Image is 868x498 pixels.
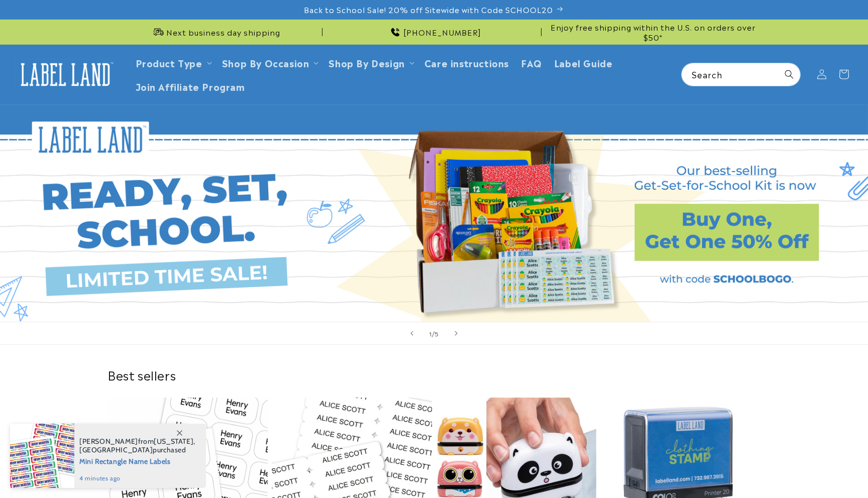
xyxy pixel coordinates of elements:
[79,437,195,454] span: from , purchased
[12,55,120,94] a: Label Land
[304,5,553,15] span: Back to School Sale! 20% off Sitewide with Code SCHOOL20
[107,367,761,383] h2: Best sellers
[521,57,542,68] span: FAQ
[424,57,509,68] span: Care instructions
[548,51,619,74] a: Label Guide
[435,328,439,338] span: 5
[403,27,481,37] span: [PHONE_NUMBER]
[136,56,202,69] a: Product Type
[768,455,858,488] iframe: Gorgias live chat messenger
[15,59,116,90] img: Label Land
[401,322,423,344] button: Previous slide
[554,57,613,68] span: Label Guide
[418,51,515,74] a: Care instructions
[429,328,432,338] span: 1
[79,437,138,446] span: [PERSON_NAME]
[329,56,404,69] a: Shop By Design
[166,27,280,37] span: Next business day shipping
[778,63,800,85] button: Search
[222,57,309,68] span: Shop By Occasion
[216,51,323,74] summary: Shop By Occasion
[322,51,418,74] summary: Shop By Design
[445,322,467,344] button: Next slide
[136,80,245,92] span: Join Affiliate Program
[432,328,435,338] span: /
[79,445,153,454] span: [GEOGRAPHIC_DATA]
[327,20,541,44] div: Announcement
[130,51,216,74] summary: Product Type
[546,20,761,44] div: Announcement
[130,74,251,98] a: Join Affiliate Program
[515,51,548,74] a: FAQ
[107,20,322,44] div: Announcement
[546,22,761,42] span: Enjoy free shipping within the U.S. on orders over $50*
[154,437,193,446] span: [US_STATE]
